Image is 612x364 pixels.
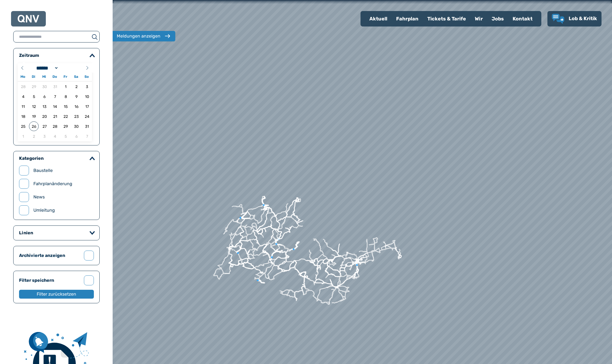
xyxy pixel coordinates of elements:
[71,121,81,131] span: 30.08.2025
[61,121,71,131] span: 29.08.2025
[82,131,92,141] span: 07.09.2025
[71,131,81,141] span: 06.09.2025
[18,13,39,24] a: QNV Logo
[40,111,49,121] span: 20.08.2025
[29,82,39,91] span: 29.07.2025
[365,12,392,26] a: Aktuell
[29,121,39,131] span: 26.08.2025
[61,102,71,111] span: 15.08.2025
[61,92,71,101] span: 08.08.2025
[82,102,92,111] span: 17.08.2025
[18,82,28,91] span: 28.07.2025
[82,121,92,131] span: 31.08.2025
[60,75,71,79] span: Fr
[18,111,28,121] span: 18.08.2025
[18,92,28,101] span: 04.08.2025
[81,75,92,79] span: So
[50,102,60,111] span: 14.08.2025
[19,230,33,236] legend: Linien
[39,75,49,79] span: Mi
[392,12,423,26] a: Fahrplan
[111,31,175,41] button: Meldungen anzeigen
[71,92,81,101] span: 09.08.2025
[33,194,45,200] label: News
[59,65,78,71] input: Year
[29,111,39,121] span: 19.08.2025
[28,75,39,79] span: Di
[18,131,28,141] span: 01.09.2025
[50,92,60,101] span: 07.08.2025
[19,290,94,299] button: Filter zurücksetzen
[18,75,28,79] span: Mo
[29,102,39,111] span: 12.08.2025
[40,131,49,141] span: 03.09.2025
[90,33,99,40] button: suchen
[50,82,60,91] span: 31.07.2025
[61,111,71,121] span: 22.08.2025
[49,75,60,79] span: Do
[470,12,487,26] a: Wir
[19,53,39,58] legend: Zeitraum
[19,156,44,161] legend: Kategorien
[50,131,60,141] span: 04.09.2025
[33,180,72,187] label: Fahrplanänderung
[82,82,92,91] span: 03.08.2025
[40,92,49,101] span: 06.08.2025
[569,15,597,22] span: Lob & Kritik
[18,121,28,131] span: 25.08.2025
[29,131,39,141] span: 02.09.2025
[61,131,71,141] span: 05.09.2025
[35,65,59,71] select: Month
[40,121,49,131] span: 27.08.2025
[50,111,60,121] span: 21.08.2025
[19,277,80,284] label: Filter speichern
[71,111,81,121] span: 23.08.2025
[19,252,80,259] label: Archivierte anzeigen
[487,12,508,26] a: Jobs
[40,82,49,91] span: 30.07.2025
[18,15,39,23] img: QNV Logo
[82,111,92,121] span: 24.08.2025
[61,82,71,91] span: 01.08.2025
[82,92,92,101] span: 10.08.2025
[50,121,60,131] span: 28.08.2025
[117,33,160,39] div: Meldungen anzeigen
[71,82,81,91] span: 02.08.2025
[508,12,537,26] a: Kontakt
[18,102,28,111] span: 11.08.2025
[33,167,53,174] label: Baustelle
[552,14,597,24] a: Lob & Kritik
[423,12,470,26] a: Tickets & Tarife
[40,102,49,111] span: 13.08.2025
[33,207,55,214] label: Umleitung
[29,92,39,101] span: 05.08.2025
[71,75,81,79] span: Sa
[71,102,81,111] span: 16.08.2025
